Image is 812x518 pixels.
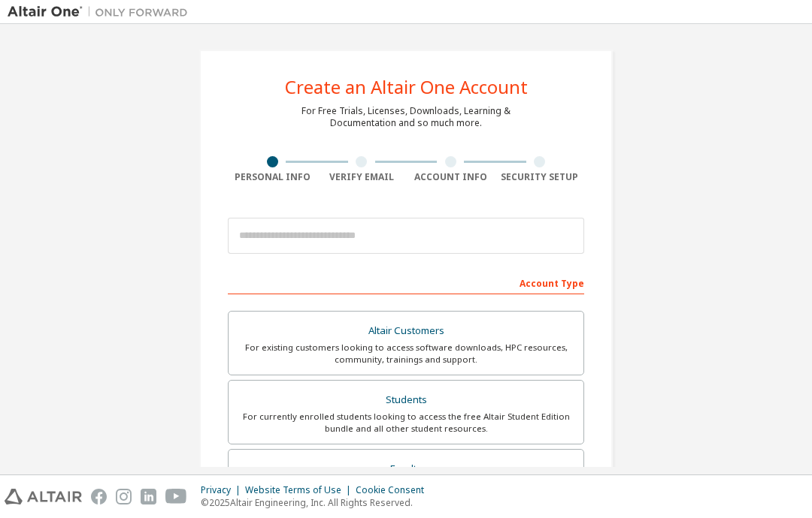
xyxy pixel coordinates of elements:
div: Cookie Consent [356,484,433,496]
p: © 2025 Altair Engineering, Inc. All Rights Reserved. [201,496,433,509]
img: Altair One [8,5,195,20]
img: youtube.svg [165,489,187,504]
div: Security Setup [495,171,585,183]
div: Students [238,390,574,411]
div: Account Info [406,171,495,183]
div: Privacy [201,484,245,496]
img: linkedin.svg [141,489,156,504]
div: Create an Altair One Account [285,78,528,96]
img: altair_logo.svg [5,489,82,504]
img: instagram.svg [116,489,132,504]
div: Account Type [228,270,584,294]
div: For existing customers looking to access software downloads, HPC resources, community, trainings ... [238,342,574,366]
div: For currently enrolled students looking to access the free Altair Student Edition bundle and all ... [238,411,574,435]
div: Website Terms of Use [245,484,356,496]
div: Verify Email [317,171,407,183]
div: Altair Customers [238,321,574,342]
img: facebook.svg [91,489,107,504]
div: Faculty [238,459,574,480]
div: For Free Trials, Licenses, Downloads, Learning & Documentation and so much more. [301,105,511,129]
div: Personal Info [228,171,317,183]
